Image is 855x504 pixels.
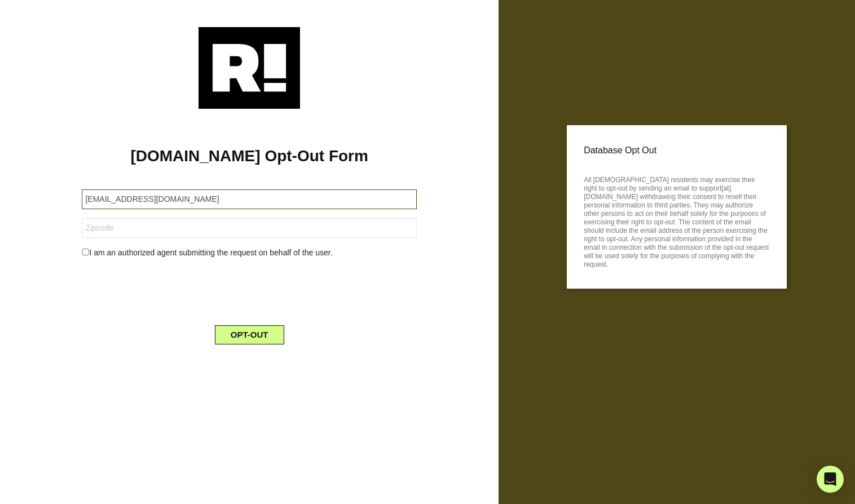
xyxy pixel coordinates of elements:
p: All [DEMOGRAPHIC_DATA] residents may exercise their right to opt-out by sending an email to suppo... [584,173,770,269]
input: Zipcode [82,218,417,238]
h1: [DOMAIN_NAME] Opt-Out Form [17,147,482,166]
img: Retention.com [199,27,300,109]
div: Open Intercom Messenger [817,466,844,493]
input: Email Address [82,189,417,209]
div: I am an authorized agent submitting the request on behalf of the user. [73,247,425,259]
p: Database Opt Out [584,142,770,159]
iframe: reCAPTCHA [164,268,335,312]
button: OPT-OUT [215,325,284,344]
